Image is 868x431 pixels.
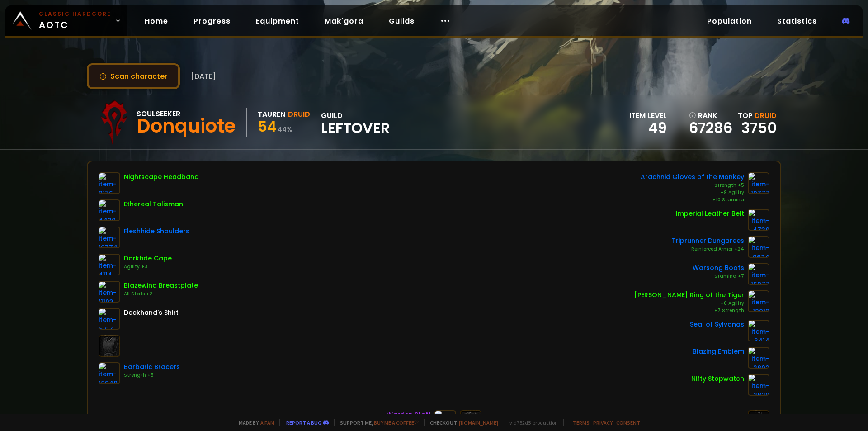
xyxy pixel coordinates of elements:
div: +9 Agility [641,189,744,196]
img: item-4114 [99,254,120,275]
div: Stamina +7 [693,273,744,280]
div: Darktide Cape [124,254,172,263]
img: item-10777 [748,172,769,194]
div: guild [321,110,390,135]
img: item-11193 [99,281,120,303]
img: item-18948 [99,362,120,384]
div: Barbaric Bracers [124,362,180,372]
div: +7 Strength [634,307,744,314]
div: Soulseeker [137,108,236,119]
a: Buy me a coffee [374,419,419,426]
div: Nifty Stopwatch [691,374,744,384]
div: Fleshhide Shoulders [124,227,189,236]
a: Mak'gora [317,12,371,30]
span: LEFTOVER [321,121,390,135]
img: item-5107 [99,308,120,330]
img: item-8176 [99,172,120,194]
div: +6 Agility [634,300,744,307]
a: Classic HardcoreAOTC [5,5,127,36]
a: Statistics [770,12,824,30]
span: 54 [258,116,277,137]
img: item-2820 [748,374,769,396]
a: Equipment [249,12,307,30]
a: [DOMAIN_NAME] [459,419,498,426]
div: All Stats +2 [124,290,198,298]
div: Druid [288,109,310,120]
a: Report a bug [286,419,321,426]
div: Strength +5 [641,182,744,189]
span: AOTC [39,10,111,32]
a: Consent [616,419,640,426]
div: rank [689,110,732,121]
span: Druid [755,110,777,121]
button: Scan character [87,63,180,89]
a: a fan [260,419,274,426]
span: [DATE] [191,71,216,82]
a: Privacy [593,419,613,426]
span: Support me, [334,419,419,426]
a: Progress [186,12,238,30]
a: Terms [573,419,590,426]
div: 49 [629,121,667,135]
a: Home [137,12,175,30]
div: +10 Stamina [641,196,744,204]
a: Guilds [382,12,422,30]
div: Triprunner Dungarees [672,236,744,246]
div: Blazewind Breastplate [124,281,198,290]
div: Warden Staff [387,410,431,420]
small: Classic Hardcore [39,10,111,18]
div: Deckhand's Shirt [124,308,179,317]
div: Strength +5 [124,372,180,379]
div: Top [738,110,777,121]
div: Reinforced Armor +24 [672,246,744,253]
img: item-2802 [748,347,769,369]
div: Agility +3 [124,263,172,270]
div: Blazing Emblem [693,347,744,356]
img: item-6414 [748,320,769,341]
div: Ethereal Talisman [124,199,183,209]
small: 44 % [278,125,292,134]
span: Made by [233,419,274,426]
div: Tauren [258,109,285,120]
a: Population [700,12,759,30]
img: item-12012 [748,290,769,312]
img: item-16977 [748,263,769,285]
div: Nightscape Headband [124,172,199,182]
a: 3750 [741,118,777,138]
span: Checkout [424,419,498,426]
div: Imperial Leather Belt [676,209,744,218]
div: Arachnid Gloves of the Monkey [641,172,744,182]
a: 67286 [689,121,732,135]
div: [PERSON_NAME] Ring of the Tiger [634,290,744,300]
img: item-10774 [99,227,120,248]
div: item level [629,110,667,121]
div: Warsong Boots [693,263,744,273]
img: item-4738 [748,209,769,231]
img: item-4430 [99,199,120,221]
div: Seal of Sylvanas [690,320,744,329]
span: v. d752d5 - production [504,419,558,426]
div: Donquiote [137,119,236,133]
img: item-9624 [748,236,769,258]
